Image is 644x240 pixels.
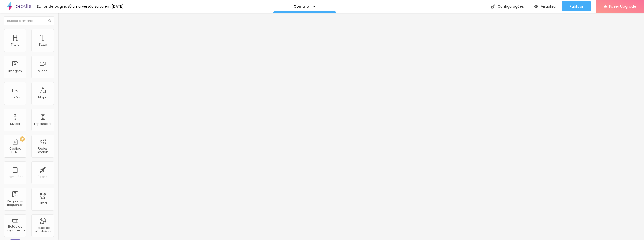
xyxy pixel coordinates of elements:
span: Visualizar [541,4,557,8]
div: Ícone [38,175,47,179]
div: Imagem [8,69,22,73]
div: Redes Sociais [33,147,53,154]
img: Icone [491,4,495,9]
div: Botão do WhatsApp [33,226,53,233]
div: Botão de pagamento [5,225,25,232]
span: Publicar [570,4,583,8]
div: Última versão salva em [DATE] [69,5,124,8]
div: Perguntas frequentes [5,200,25,207]
div: Mapa [38,96,47,99]
img: Icone [48,19,51,22]
input: Buscar elemento [4,16,54,25]
div: Código HTML [5,147,25,154]
div: Vídeo [38,69,47,73]
div: Título [11,43,19,46]
p: Contato [294,5,309,8]
div: Formulário [7,175,23,179]
iframe: Editor [58,13,644,240]
div: Botão [11,96,20,99]
span: Fazer Upgrade [609,4,636,8]
div: Timer [38,201,47,205]
div: Editor de páginas [34,5,69,8]
div: Espaçador [34,122,51,126]
div: Divisor [10,122,20,126]
button: Publicar [562,1,591,11]
button: Visualizar [529,1,562,11]
div: Texto [39,43,47,46]
img: view-1.svg [534,4,538,9]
